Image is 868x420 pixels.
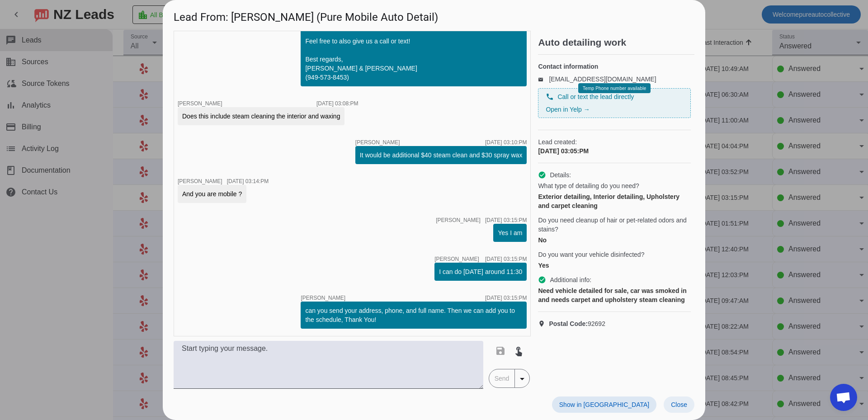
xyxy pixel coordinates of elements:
span: Additional info: [550,275,591,284]
div: No [538,236,691,245]
a: [EMAIL_ADDRESS][DOMAIN_NAME] [549,76,656,83]
span: [PERSON_NAME] [434,256,479,262]
span: Details: [550,170,571,179]
span: Lead created: [538,137,691,146]
span: [PERSON_NAME] [178,100,222,107]
span: [PERSON_NAME] [355,140,400,145]
span: Temp Phone number available [583,86,646,91]
div: [DATE] 03:14:PM [227,179,269,184]
div: Exterior detailing, Interior detailing, Upholstery and carpet cleaning [538,192,691,210]
span: 92692 [549,319,605,328]
strong: Postal Code: [549,320,588,327]
div: Does this include steam cleaning the interior and waxing [182,112,340,121]
div: And you are mobile ? [182,189,242,198]
div: Need vehicle detailed for sale, car was smoked in and needs carpet and upholstery steam cleaning [538,286,691,304]
span: What type of detailing do you need? [538,181,639,190]
a: Open in Yelp → [546,106,590,113]
span: [PERSON_NAME] [178,178,222,184]
div: Yes I am [498,228,522,237]
div: [DATE] 03:15:PM [485,217,527,223]
h4: Contact information [538,62,691,71]
div: [DATE] 03:15:PM [485,295,527,301]
h2: Auto detailing work [538,38,694,47]
mat-icon: check_circle [538,276,546,284]
mat-icon: check_circle [538,171,546,179]
mat-icon: location_on [538,320,549,327]
mat-icon: email [538,77,549,81]
div: I can do [DATE] around 11:30 [439,267,522,276]
mat-icon: arrow_drop_down [517,373,528,384]
span: Show in [GEOGRAPHIC_DATA] [559,401,649,408]
span: [PERSON_NAME] [436,217,481,223]
span: [PERSON_NAME] [301,295,345,301]
span: Call or text the lead directly [557,92,634,101]
button: Show in [GEOGRAPHIC_DATA] [552,396,656,413]
span: Close [671,401,687,408]
div: Yes [538,261,691,270]
div: can you send your address, phone, and full name. Then we can add you to the schedule, Thank You! [305,306,522,324]
span: Do you want your vehicle disinfected? [538,250,644,259]
div: [DATE] 03:15:PM [485,256,527,262]
div: [DATE] 03:05:PM [538,146,691,156]
mat-icon: phone [546,93,554,101]
div: Open chat [830,384,857,411]
span: Do you need cleanup of hair or pet-related odors and stains? [538,216,691,234]
div: [DATE] 03:08:PM [316,101,358,106]
div: [DATE] 03:10:PM [485,140,527,145]
mat-icon: touch_app [513,345,524,356]
div: It would be additional $40 steam clean and $30 spray wax [360,151,523,160]
button: Close [664,396,694,413]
